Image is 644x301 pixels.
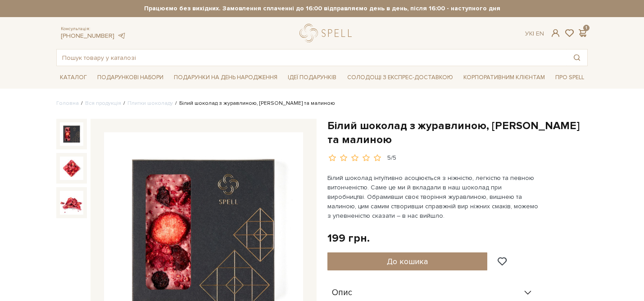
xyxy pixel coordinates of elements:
[332,289,352,297] span: Опис
[56,100,79,107] a: Головна
[57,49,567,66] input: Пошук товару у каталозі
[460,70,549,85] a: Корпоративним клієнтам
[173,99,335,108] li: Білий шоколад з журавлиною, [PERSON_NAME] та малиною
[284,71,340,85] span: Ідеї подарунків
[387,256,428,266] span: До кошика
[387,154,396,162] div: 5/5
[60,122,83,146] img: Білий шоколад з журавлиною, вишнею та малиною
[61,32,114,40] a: [PHONE_NUMBER]
[56,71,91,85] a: Каталог
[344,70,457,85] a: Солодощі з експрес-доставкою
[127,100,173,107] a: Плитки шоколаду
[60,157,83,180] img: Білий шоколад з журавлиною, вишнею та малиною
[327,231,370,245] div: 199 грн.
[85,100,121,107] a: Вся продукція
[94,71,167,85] span: Подарункові набори
[117,32,126,40] a: telegram
[170,71,281,85] span: Подарунки на День народження
[327,173,539,220] p: Білий шоколад інтуїтивно асоціюється з ніжністю, легкістю та певною витонченістю. Саме це ми й вк...
[56,4,588,13] strong: Працюємо без вихідних. Замовлення сплаченні до 16:00 відправляємо день в день, після 16:00 - наст...
[552,71,588,85] span: Про Spell
[536,30,544,37] a: En
[327,119,588,147] h1: Білий шоколад з журавлиною, [PERSON_NAME] та малиною
[299,24,356,42] a: logo
[567,49,587,66] button: Пошук товару у каталозі
[533,30,534,37] span: |
[61,26,126,32] span: Консультація:
[327,252,487,270] button: До кошика
[60,191,83,214] img: Білий шоколад з журавлиною, вишнею та малиною
[525,30,544,38] div: Ук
